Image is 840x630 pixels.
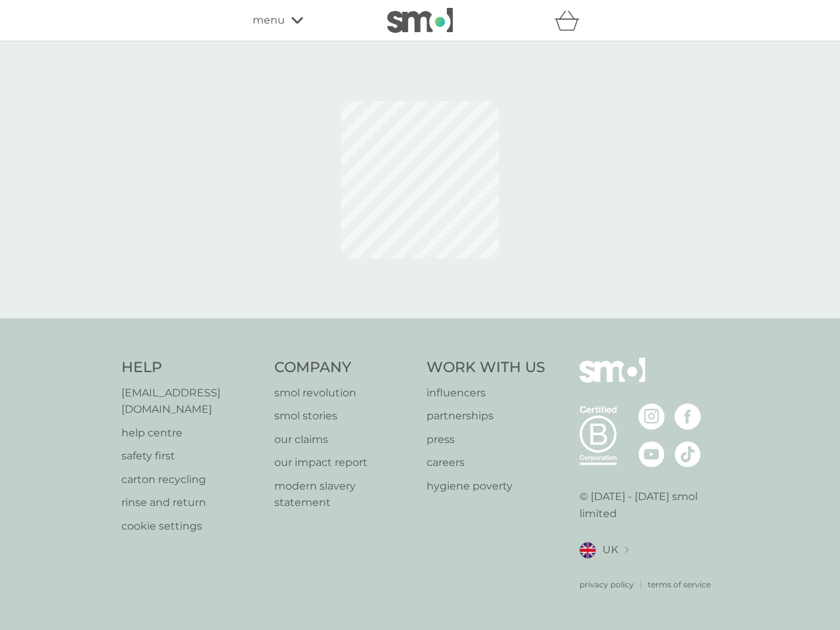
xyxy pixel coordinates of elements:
h4: Company [274,358,414,378]
h4: Work With Us [427,358,545,378]
img: visit the smol Instagram page [639,404,665,430]
a: [EMAIL_ADDRESS][DOMAIN_NAME] [121,385,261,418]
a: rinse and return [121,494,261,511]
a: press [427,431,545,448]
a: cookie settings [121,518,261,535]
img: visit the smol Youtube page [639,441,665,467]
img: visit the smol Tiktok page [675,441,701,467]
span: menu [253,12,285,29]
a: smol stories [274,408,414,425]
a: privacy policy [579,578,634,591]
span: UK [602,541,618,558]
h4: Help [121,358,261,378]
a: influencers [427,385,545,402]
a: terms of service [648,578,711,591]
a: smol revolution [274,385,414,402]
p: © [DATE] - [DATE] smol limited [579,488,719,522]
a: our claims [274,431,414,448]
a: safety first [121,448,261,465]
a: careers [427,454,545,471]
a: our impact report [274,454,414,471]
img: UK flag [579,542,596,558]
div: basket [555,7,587,33]
a: carton recycling [121,471,261,488]
a: modern slavery statement [274,478,414,511]
img: smol [387,8,453,33]
a: hygiene poverty [427,478,545,495]
a: partnerships [427,408,545,425]
img: visit the smol Facebook page [675,404,701,430]
a: help centre [121,425,261,442]
img: select a new location [625,547,629,554]
img: smol [579,358,645,402]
